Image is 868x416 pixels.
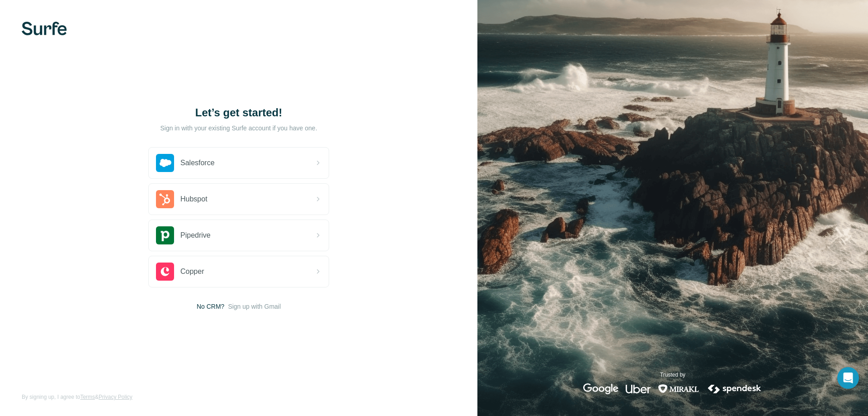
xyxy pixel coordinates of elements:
button: Sign up with Gmail [228,302,281,311]
span: No CRM? [197,302,224,311]
p: Sign in with your existing Surfe account if you have one. [160,124,317,133]
a: Terms [80,394,95,400]
img: Surfe's logo [22,22,67,35]
a: Privacy Policy [99,394,132,400]
img: salesforce's logo [156,154,174,172]
span: By signing up, I agree to & [22,393,132,401]
img: uber's logo [626,383,651,394]
p: Trusted by [660,371,685,379]
img: spendesk's logo [707,383,763,394]
img: pipedrive's logo [156,226,174,244]
div: Open Intercom Messenger [837,367,859,389]
img: mirakl's logo [658,383,699,394]
img: google's logo [583,383,618,394]
span: Copper [180,266,204,277]
span: Salesforce [180,158,215,168]
img: copper's logo [156,263,174,281]
img: hubspot's logo [156,190,174,208]
span: Hubspot [180,194,208,205]
span: Pipedrive [180,230,211,241]
h1: Let’s get started! [148,105,329,120]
